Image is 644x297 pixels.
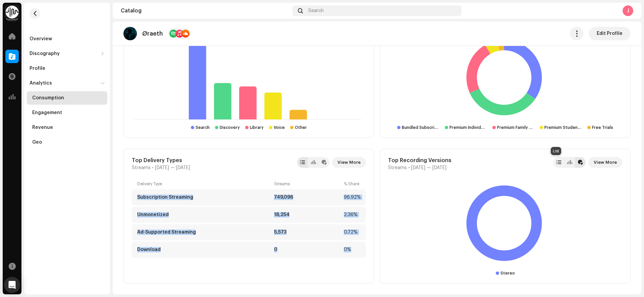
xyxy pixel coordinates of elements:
div: Engagement [32,110,62,115]
div: Analytics [30,81,52,86]
div: Premium Individual Subscriptions [449,125,487,130]
div: J [623,5,633,16]
div: Discovery [220,125,240,130]
div: % Share [344,181,361,187]
div: Stereo [500,270,515,276]
div: Overview [30,36,52,42]
button: View More [588,157,622,168]
div: Revenue [32,125,53,130]
re-m-nav-item: Consumption [27,91,107,105]
re-m-nav-dropdown: Analytics [27,77,107,149]
div: Unmonetized [137,212,169,217]
div: 749,096 [274,195,341,200]
div: Search [196,125,210,130]
span: Search [308,8,324,13]
div: Top Recording Versions [388,157,451,164]
div: 96.92% [344,195,361,200]
div: Ad-Supported Streaming [137,230,196,235]
re-m-nav-item: Geo [27,136,107,149]
span: Streams [132,165,151,170]
span: View More [594,156,617,169]
div: Bundled Subscriptions [402,125,439,130]
div: Delivery Type [137,181,271,187]
div: Premium Family Subscriptions [497,125,535,130]
div: 2.36% [344,212,361,217]
re-m-nav-item: Overview [27,32,107,46]
button: Edit Profile [589,27,631,40]
div: Subscription Streaming [137,195,193,200]
re-m-nav-item: Revenue [27,121,107,134]
re-m-nav-item: Profile [27,62,107,75]
div: 0.72% [344,230,361,235]
re-m-nav-dropdown: Discography [27,47,107,60]
div: 0 [274,247,341,252]
div: Discography [30,51,60,56]
div: Geo [32,140,42,145]
div: Other [295,125,307,130]
span: • [408,165,410,170]
img: 0f74c21f-6d1c-4dbc-9196-dbddad53419e [5,5,19,19]
div: Free Trials [592,125,613,130]
span: Edit Profile [597,27,623,40]
img: def32f24-28c6-45cf-b237-5488b67a2d0a [123,27,137,40]
span: Streams [388,165,407,170]
span: [DATE] — [DATE] [411,165,446,170]
span: View More [337,156,361,169]
div: Library [250,125,264,130]
div: Profile [30,66,45,71]
div: Open Intercom Messenger [4,277,20,293]
div: 18,254 [274,212,341,217]
p: Øraeth [142,30,163,37]
div: Premium Student Subscriptions [544,125,582,130]
div: Top Delivery Types [132,157,190,164]
span: • [152,165,154,170]
div: Streams [274,181,341,187]
div: Catalog [121,8,290,13]
button: View More [332,157,366,168]
div: 0% [344,247,361,252]
div: Voice [274,125,285,130]
div: 5,573 [274,230,341,235]
span: [DATE] — [DATE] [155,165,190,170]
re-m-nav-item: Engagement [27,106,107,119]
div: Consumption [32,95,64,101]
div: Download [137,247,161,252]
